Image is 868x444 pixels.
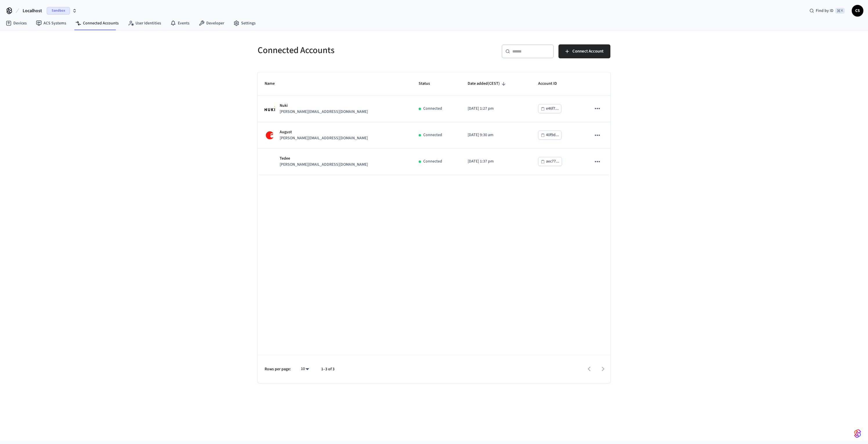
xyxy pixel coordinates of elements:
[258,44,431,56] h5: Connected Accounts
[47,7,70,15] span: Sandbox
[546,158,559,165] div: aec77...
[546,131,559,139] div: 40f9d...
[123,18,166,28] a: User Identities
[321,366,334,372] p: 1–3 of 3
[265,79,282,88] span: Name
[280,103,368,109] p: Nuki
[468,79,507,88] span: Date added(CEST)
[265,106,275,111] img: Nuki Logo, Square
[558,44,610,58] button: Connect Account
[468,106,524,112] p: [DATE] 1:27 pm
[31,18,71,28] a: ACS Systems
[805,6,849,16] div: Find by ID⌘ K
[71,18,123,28] a: Connected Accounts
[280,162,368,168] p: [PERSON_NAME][EMAIL_ADDRESS][DOMAIN_NAME]
[538,79,565,88] span: Account ID
[854,429,861,438] img: SeamLogoGradient.69752ec5.svg
[423,158,442,165] p: Connected
[280,156,368,162] p: Tedee
[194,18,229,28] a: Developer
[538,104,561,113] button: e46f7...
[280,109,368,115] p: [PERSON_NAME][EMAIL_ADDRESS][DOMAIN_NAME]
[265,130,275,140] img: August Logo, Square
[23,7,42,14] span: Localhost
[852,6,863,16] span: CS
[166,18,194,28] a: Events
[265,366,291,372] p: Rows per page:
[229,18,260,28] a: Settings
[280,135,368,141] p: [PERSON_NAME][EMAIL_ADDRESS][DOMAIN_NAME]
[835,8,845,14] span: ⌘ K
[280,129,368,135] p: August
[468,158,524,165] p: [DATE] 1:37 pm
[419,79,437,88] span: Status
[538,131,562,140] button: 40f9d...
[423,106,442,112] p: Connected
[852,5,863,17] button: CS
[258,72,610,175] table: sticky table
[1,18,31,28] a: Devices
[298,365,312,373] div: 10
[538,157,562,166] button: aec77...
[423,132,442,138] p: Connected
[572,48,603,55] span: Connect Account
[546,105,559,112] div: e46f7...
[468,132,524,138] p: [DATE] 9:30 am
[816,8,833,14] span: Find by ID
